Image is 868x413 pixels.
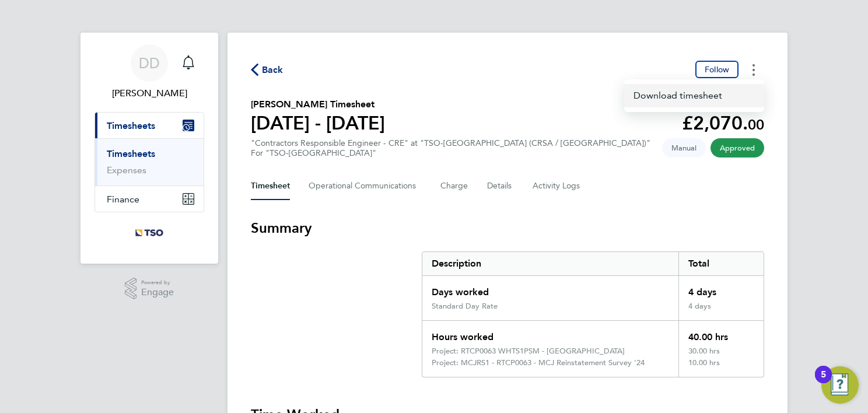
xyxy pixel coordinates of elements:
[251,148,650,158] div: For "TSO-[GEOGRAPHIC_DATA]"
[678,302,764,320] div: 4 days
[748,116,764,133] span: 00
[821,374,826,390] div: 5
[705,64,729,75] span: Follow
[80,33,218,264] nav: Main navigation
[432,358,645,367] div: Project: MCJRS1 - RTCP0063 - MCJ Reinstatement Survey '24
[309,172,422,200] button: Operational Communications
[432,302,498,311] div: Standard Day Rate
[251,219,764,237] h3: Summary
[107,148,155,159] a: Timesheets
[432,346,625,356] div: Project: RTCP0063 WHTS1PSM - [GEOGRAPHIC_DATA]
[624,84,764,107] a: Timesheets Menu
[262,63,283,77] span: Back
[678,346,764,358] div: 30.00 hrs
[95,113,204,138] button: Timesheets
[422,252,678,275] div: Description
[440,172,468,200] button: Charge
[422,276,678,302] div: Days worked
[422,321,678,346] div: Hours worked
[422,251,764,377] div: Summary
[695,61,738,78] button: Follow
[125,278,174,300] a: Powered byEngage
[94,86,204,100] span: Deslyn Darbeau
[95,138,204,185] div: Timesheets
[533,172,582,200] button: Activity Logs
[251,111,385,135] h1: [DATE] - [DATE]
[743,61,764,79] button: Timesheets Menu
[678,358,764,377] div: 10.00 hrs
[251,97,385,111] h2: [PERSON_NAME] Timesheet
[107,164,146,176] a: Expenses
[107,194,139,205] span: Finance
[487,172,514,200] button: Details
[141,288,174,297] span: Engage
[251,172,290,200] button: Timesheet
[251,138,650,158] div: "Contractors Responsible Engineer - CRE" at "TSO-[GEOGRAPHIC_DATA] (CRSA / [GEOGRAPHIC_DATA])"
[94,224,204,243] a: Go to home page
[129,224,170,243] img: tso-uk-logo-retina.png
[141,278,174,288] span: Powered by
[682,112,764,134] app-decimal: £2,070.
[662,138,706,157] span: This timesheet was manually created.
[678,321,764,346] div: 40.00 hrs
[107,120,155,131] span: Timesheets
[821,366,859,404] button: Open Resource Center, 5 new notifications
[95,186,204,212] button: Finance
[139,55,160,71] span: DD
[678,276,764,302] div: 4 days
[710,138,764,157] span: This timesheet has been approved.
[94,44,204,100] a: DD[PERSON_NAME]
[678,252,764,275] div: Total
[251,62,283,77] button: Back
